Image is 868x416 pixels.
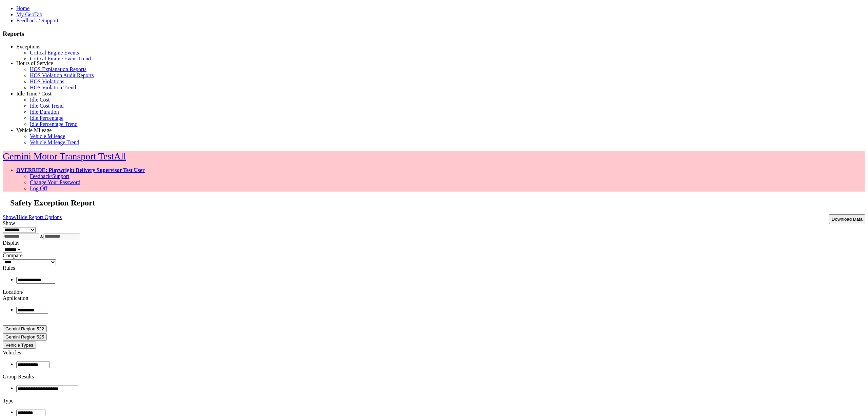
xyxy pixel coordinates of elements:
[30,121,77,127] a: Idle Percentage Trend
[16,18,58,23] a: Feedback / Support
[16,44,40,49] a: Exceptions
[16,127,52,133] a: Vehicle Mileage
[3,30,865,38] h3: Reports
[16,60,53,66] a: Hours of Service
[39,233,43,239] span: to
[30,133,65,139] a: Vehicle Mileage
[30,179,80,185] a: Change Your Password
[3,289,28,301] label: Location/ Application
[30,56,91,62] a: Critical Engine Event Trend
[30,66,86,72] a: HOS Explanation Reports
[3,240,20,246] label: Display
[16,5,29,11] a: Home
[3,253,23,258] label: Compare
[3,350,21,355] label: Vehicles
[30,139,79,145] a: Vehicle Mileage Trend
[30,173,69,179] a: Feedback/Support
[30,97,50,103] a: Idle Cost
[3,374,34,379] label: Group Results
[3,213,62,222] a: Show/Hide Report Options
[3,151,126,161] a: Gemini Motor Transport TestAll
[16,12,42,17] a: My GeoTab
[3,342,36,349] button: Vehicle Types
[30,79,64,84] a: HOS Violations
[30,50,79,56] a: Critical Engine Events
[30,103,64,109] a: Idle Cost Trend
[3,333,47,341] button: Gemini Region 525
[16,91,52,96] a: Idle Time / Cost
[3,220,15,226] label: Show
[30,72,94,78] a: HOS Violation Audit Reports
[30,109,59,115] a: Idle Duration
[3,325,47,332] button: Gemini Region 522
[10,198,865,207] h2: Safety Exception Report
[30,115,63,121] a: Idle Percentage
[30,185,47,191] a: Log Off
[829,214,865,224] button: Download Data
[3,398,14,403] label: Type
[30,85,76,90] a: HOS Violation Trend
[16,167,145,173] a: OVERRIDE: Playwright Delivery Supervisor Test User
[3,265,15,271] label: Rules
